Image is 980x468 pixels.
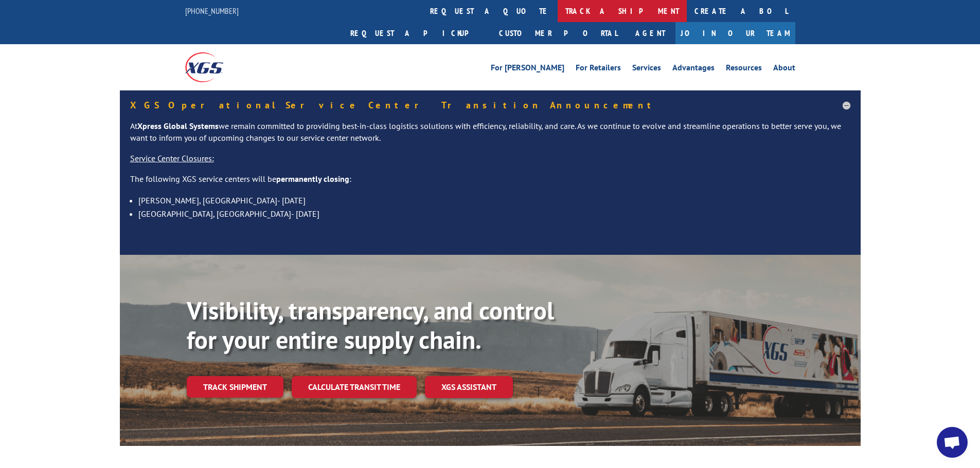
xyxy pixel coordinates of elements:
a: About [773,64,795,75]
a: [PHONE_NUMBER] [185,6,239,16]
a: XGS ASSISTANT [425,376,513,398]
p: At we remain committed to providing best-in-class logistics solutions with efficiency, reliabilit... [130,120,850,153]
a: Services [632,64,661,75]
b: Visibility, transparency, and control for your entire supply chain. [187,294,554,356]
strong: permanently closing [276,174,349,184]
u: Service Center Closures: [130,153,214,163]
a: Calculate transit time [292,376,417,398]
a: Request a pickup [343,22,491,44]
a: Track shipment [187,376,283,398]
a: Join Our Team [675,22,795,44]
a: For Retailers [576,64,621,75]
a: Customer Portal [491,22,625,44]
a: Open chat [937,427,968,458]
p: The following XGS service centers will be : [130,173,850,194]
strong: Xpress Global Systems [137,121,219,131]
a: Resources [726,64,762,75]
h5: XGS Operational Service Center Transition Announcement [130,101,850,110]
a: For [PERSON_NAME] [491,64,564,75]
li: [PERSON_NAME], [GEOGRAPHIC_DATA]- [DATE] [138,194,850,207]
a: Advantages [672,64,715,75]
a: Agent [625,22,675,44]
li: [GEOGRAPHIC_DATA], [GEOGRAPHIC_DATA]- [DATE] [138,207,850,220]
